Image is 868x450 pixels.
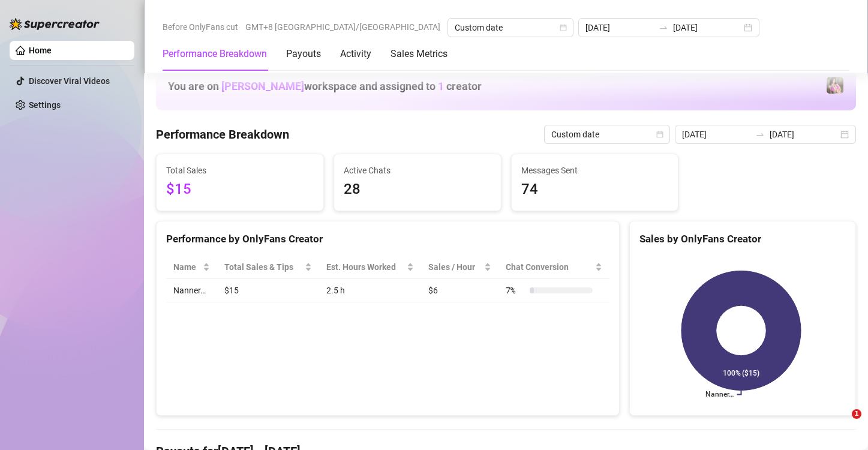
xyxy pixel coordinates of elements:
span: Before OnlyFans cut [163,18,238,36]
img: logo-BBDzfeDw.svg [10,18,100,30]
span: 28 [344,178,491,201]
div: Performance Breakdown [163,47,267,61]
span: 7 % [506,284,525,297]
span: to [659,23,668,32]
a: Discover Viral Videos [29,76,110,86]
a: Settings [29,100,61,110]
span: calendar [560,24,567,31]
td: $6 [421,279,498,302]
input: Start date [585,21,654,34]
span: Custom date [551,125,663,143]
img: Nanner [827,77,843,94]
td: Nanner… [166,279,217,302]
div: Performance by OnlyFans Creator [166,231,609,247]
span: 1 [438,80,444,92]
input: Start date [682,128,750,141]
th: Name [166,256,217,279]
span: [PERSON_NAME] [221,80,304,92]
span: swap-right [755,130,765,139]
span: 74 [521,178,669,201]
text: Nanner… [705,391,733,399]
span: Name [173,260,200,274]
span: GMT+8 [GEOGRAPHIC_DATA]/[GEOGRAPHIC_DATA] [245,18,440,36]
th: Chat Conversion [498,256,609,279]
th: Total Sales & Tips [217,256,319,279]
span: calendar [656,131,663,138]
iframe: Intercom live chat [827,409,856,438]
span: Total Sales [166,164,314,177]
div: Sales by OnlyFans Creator [639,231,846,247]
span: Active Chats [344,164,491,177]
div: Payouts [286,47,321,61]
div: Sales Metrics [391,47,447,61]
td: $15 [217,279,319,302]
a: Home [29,46,52,55]
div: Est. Hours Worked [326,260,404,274]
span: Messages Sent [521,164,669,177]
input: End date [673,21,741,34]
span: Total Sales & Tips [224,260,302,274]
th: Sales / Hour [421,256,498,279]
h4: Performance Breakdown [156,126,289,143]
span: to [755,130,765,139]
span: swap-right [659,23,668,32]
td: 2.5 h [319,279,421,302]
h1: You are on workspace and assigned to creator [168,80,482,93]
span: $15 [166,178,314,201]
span: 1 [852,409,861,419]
span: Sales / Hour [428,260,482,274]
span: Chat Conversion [506,260,593,274]
span: Custom date [455,19,566,37]
div: Activity [340,47,371,61]
input: End date [770,128,838,141]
